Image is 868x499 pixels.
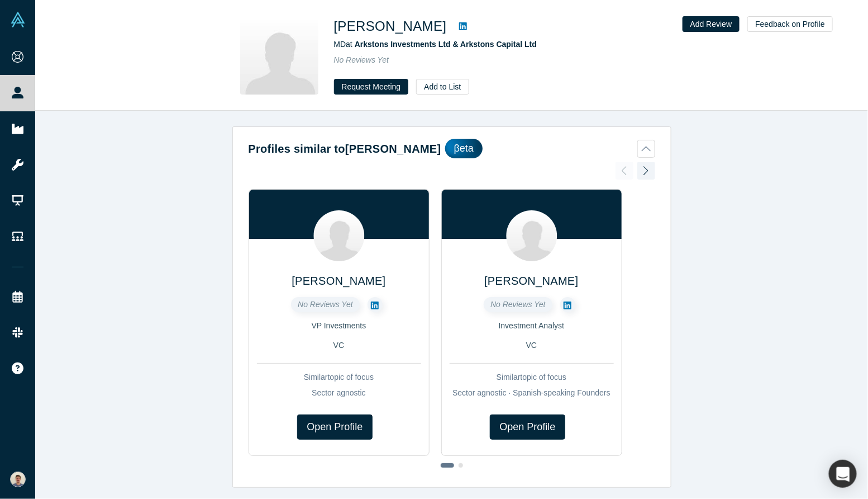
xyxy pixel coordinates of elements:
button: Add to List [416,79,469,95]
button: Profiles similar to[PERSON_NAME]βeta [249,139,655,158]
div: VC [450,340,614,351]
h2: Profiles similar to [PERSON_NAME] [249,140,441,157]
span: No Reviews Yet [298,300,353,309]
div: Similar topic of focus [257,371,421,383]
span: Sector agnostic · Spanish-speaking Founders [452,388,611,397]
div: βeta [445,139,483,158]
a: Open Profile [490,415,565,440]
a: [PERSON_NAME] [292,275,385,287]
button: Feedback on Profile [747,16,833,32]
a: Open Profile [297,415,372,440]
img: Alchemist Vault Logo [10,12,26,27]
span: VP Investments [312,321,366,330]
span: Investment Analyst [499,321,565,330]
span: No Reviews Yet [334,55,389,64]
span: MD at [334,40,537,49]
button: Add Review [683,16,740,32]
img: Franco Ciaffone's Account [10,472,26,487]
img: Abhishek Kakkar's Profile Image [313,210,364,261]
h1: [PERSON_NAME] [334,16,447,36]
img: Binesh Balan's Profile Image [240,16,318,95]
span: No Reviews Yet [490,300,546,309]
div: VC [257,340,421,351]
div: Similar topic of focus [450,371,614,383]
a: [PERSON_NAME] [484,275,578,287]
span: Sector agnostic [312,388,366,397]
button: Request Meeting [334,79,409,95]
img: Andres Andrade Villar's Profile Image [506,210,557,261]
a: Arkstons Investments Ltd & Arkstons Capital Ltd [355,40,537,49]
